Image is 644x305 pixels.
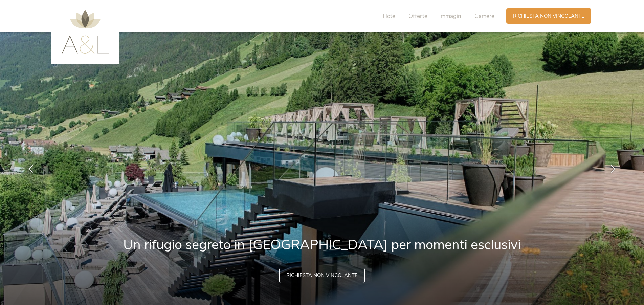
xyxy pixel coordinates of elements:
img: AMONTI & LUNARIS Wellnessresort [62,10,109,54]
span: Camere [474,12,494,20]
span: Hotel [383,12,397,20]
span: Offerte [408,12,427,20]
span: Richiesta non vincolante [286,272,358,279]
span: Immagini [439,12,463,20]
span: Richiesta non vincolante [513,13,584,20]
